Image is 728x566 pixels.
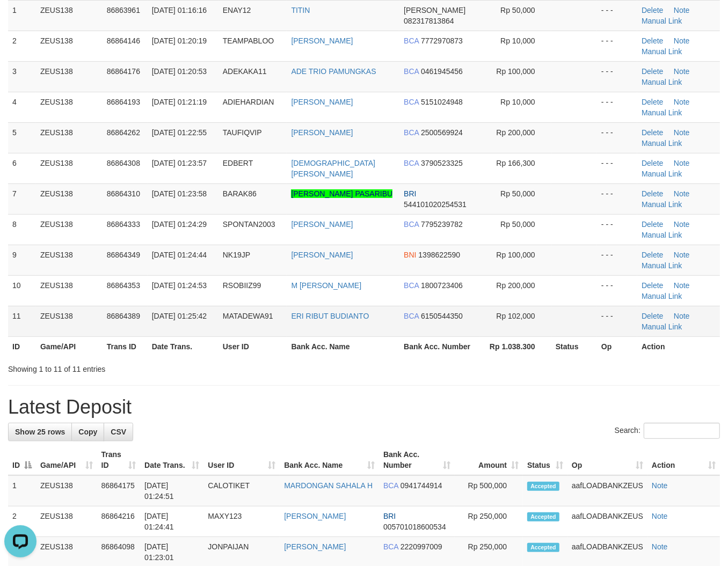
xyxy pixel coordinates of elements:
[107,36,140,45] span: 86864146
[674,312,690,320] a: Note
[642,47,682,56] a: Manual Link
[674,220,690,229] a: Note
[8,61,36,92] td: 3
[107,128,140,137] span: 86864262
[615,423,720,439] label: Search:
[421,281,463,290] span: Copy 1800723406 to clipboard
[107,159,140,167] span: 86864308
[291,312,369,320] a: ERI RIBUT BUDIANTO
[404,312,419,320] span: BCA
[404,281,419,290] span: BCA
[642,17,682,25] a: Manual Link
[597,122,637,153] td: - - -
[219,336,287,356] th: User ID
[223,251,250,259] span: NK19JP
[107,220,140,229] span: 86864333
[223,281,261,290] span: RSOBIIZ99
[642,108,682,117] a: Manual Link
[455,506,523,537] td: Rp 250,000
[674,128,690,137] a: Note
[8,214,36,245] td: 8
[401,542,442,551] span: Copy 2220997009 to clipboard
[8,396,720,418] h1: Latest Deposit
[496,67,535,76] span: Rp 100,000
[8,275,36,306] td: 10
[203,445,280,475] th: User ID: activate to sort column ascending
[597,153,637,183] td: - - -
[140,506,203,537] td: [DATE] 01:24:41
[107,251,140,259] span: 86864349
[8,445,36,475] th: ID: activate to sort column descending
[674,6,690,14] a: Note
[284,481,373,490] a: MARDONGAN SAHALA H
[104,423,133,441] a: CSV
[8,245,36,275] td: 9
[527,543,559,552] span: Accepted
[152,251,207,259] span: [DATE] 01:24:44
[36,122,103,153] td: ZEUS138
[597,31,637,61] td: - - -
[455,475,523,506] td: Rp 500,000
[404,251,416,259] span: BNI
[36,214,103,245] td: ZEUS138
[642,36,663,45] a: Delete
[652,481,668,490] a: Note
[8,336,36,356] th: ID
[421,312,463,320] span: Copy 6150544350 to clipboard
[674,98,690,106] a: Note
[647,445,720,475] th: Action: activate to sort column ascending
[652,512,668,520] a: Note
[597,336,637,356] th: Op
[71,423,104,441] a: Copy
[8,306,36,336] td: 11
[642,231,682,239] a: Manual Link
[674,36,690,45] a: Note
[107,6,140,14] span: 86863961
[642,6,663,14] a: Delete
[140,445,203,475] th: Date Trans.: activate to sort column ascending
[107,312,140,320] span: 86864389
[152,159,207,167] span: [DATE] 01:23:57
[527,482,559,491] span: Accepted
[8,506,36,537] td: 2
[383,542,398,551] span: BCA
[291,159,375,178] a: [DEMOGRAPHIC_DATA][PERSON_NAME]
[496,251,535,259] span: Rp 100,000
[480,336,551,356] th: Rp 1.038.300
[36,31,103,61] td: ZEUS138
[455,445,523,475] th: Amount: activate to sort column ascending
[291,67,376,76] a: ADE TRIO PAMUNGKAS
[597,275,637,306] td: - - -
[642,261,682,270] a: Manual Link
[642,220,663,229] a: Delete
[379,445,455,475] th: Bank Acc. Number: activate to sort column ascending
[223,128,262,137] span: TAUFIQVIP
[284,542,346,551] a: [PERSON_NAME]
[152,128,207,137] span: [DATE] 01:22:55
[36,475,97,506] td: ZEUS138
[291,251,353,259] a: [PERSON_NAME]
[223,220,275,229] span: SPONTAN2003
[567,445,647,475] th: Op: activate to sort column ascending
[97,445,141,475] th: Trans ID: activate to sort column ascending
[223,189,257,198] span: BARAK86
[291,6,310,14] a: TITIN
[291,281,361,290] a: M [PERSON_NAME]
[674,281,690,290] a: Note
[36,336,103,356] th: Game/API
[223,312,273,320] span: MATADEWA91
[291,220,353,229] a: [PERSON_NAME]
[223,67,267,76] span: ADEKAKA11
[404,200,467,209] span: Copy 544101020254531 to clipboard
[597,306,637,336] td: - - -
[401,481,442,490] span: Copy 0941744914 to clipboard
[644,423,720,439] input: Search:
[496,159,535,167] span: Rp 166,300
[421,67,463,76] span: Copy 0461945456 to clipboard
[36,506,97,537] td: ZEUS138
[404,128,419,137] span: BCA
[223,159,253,167] span: EDBERT
[674,251,690,259] a: Note
[642,189,663,198] a: Delete
[4,4,37,36] button: Open LiveChat chat widget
